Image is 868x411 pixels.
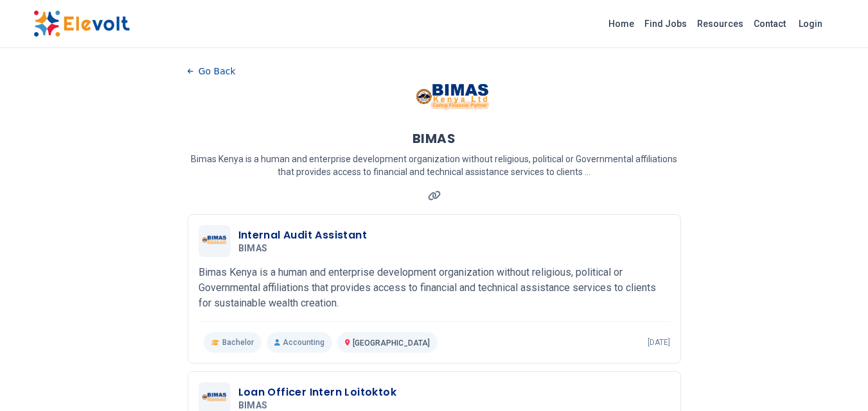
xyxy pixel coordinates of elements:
[748,13,791,34] a: Contact
[267,332,332,353] p: Accounting
[222,337,254,348] span: Bachelor
[238,228,368,243] h3: Internal Audit Assistant
[415,81,492,119] img: BIMAS
[603,13,639,34] a: Home
[199,265,670,311] p: Bimas Kenya is a human and enterprise development organization without religious, political or Go...
[33,10,130,37] img: Elevolt
[188,153,681,178] p: Bimas Kenya is a human and enterprise development organization without religious, political or Go...
[791,11,830,37] a: Login
[202,235,227,247] img: BIMAS
[188,62,236,81] button: Go Back
[202,392,227,405] img: BIMAS
[199,225,670,353] a: BIMASInternal Audit AssistantBIMASBimas Kenya is a human and enterprise development organization ...
[692,13,748,34] a: Resources
[639,13,692,34] a: Find Jobs
[412,130,456,147] h1: BIMAS
[648,337,670,348] p: [DATE]
[238,385,397,400] h3: Loan Officer Intern Loitoktok
[238,243,268,255] span: BIMAS
[353,339,430,348] span: [GEOGRAPHIC_DATA]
